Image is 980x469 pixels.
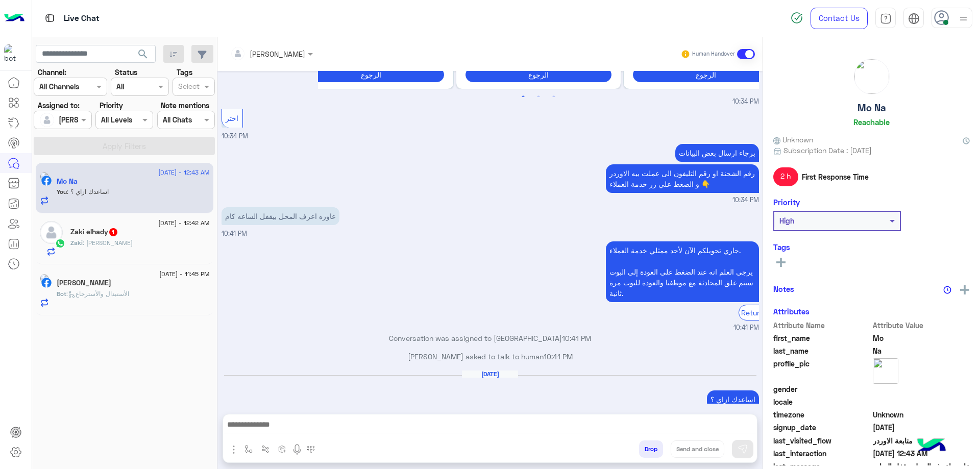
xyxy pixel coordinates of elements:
span: : الأستبدال والأسترجاع [66,290,129,298]
div: Return to Bot [739,305,787,320]
span: 10:41 PM [733,323,759,333]
img: make a call [307,446,315,454]
h6: Attributes [773,307,810,316]
img: picture [40,274,49,283]
span: 2025-08-21T21:43:11.8478583Z [873,448,970,459]
img: select flow [244,445,253,453]
span: Unknown [773,134,813,145]
p: Conversation was assigned to [GEOGRAPHIC_DATA] [222,333,759,343]
h6: Notes [773,284,794,293]
span: last_interaction [773,448,871,459]
button: create order [274,440,291,457]
span: null [873,397,970,407]
img: tab [908,13,920,24]
img: Trigger scenario [261,445,269,453]
img: 713415422032625 [4,44,22,63]
span: You [57,188,67,195]
button: Trigger scenario [257,440,274,457]
button: 3 of 2 [549,92,559,102]
button: Send and close [671,440,724,458]
h5: Mo Na [857,102,886,114]
span: First Response Time [802,171,869,182]
span: Mo [873,333,970,343]
span: Subscription Date : [DATE] [783,145,872,156]
img: profile [957,12,970,25]
span: Attribute Value [873,320,970,331]
a: tab [875,8,896,29]
a: Contact Us [811,8,868,29]
span: 2 h [773,167,798,186]
span: علي ده [83,239,133,246]
span: first_name [773,333,871,343]
span: [DATE] - 12:42 AM [158,218,209,228]
p: 21/8/2025, 10:41 PM [222,207,339,225]
button: Apply Filters [34,137,215,155]
span: search [137,48,149,60]
img: Facebook [41,278,52,288]
span: Unknown [873,409,970,420]
img: spinner [791,12,803,24]
h5: Mustafa Ali [57,279,111,287]
span: signup_date [773,422,871,433]
p: Live Chat [64,12,100,26]
img: tab [880,13,892,24]
span: 10:34 PM [732,195,759,205]
p: 21/8/2025, 10:34 PM [675,144,759,162]
span: last_name [773,345,871,356]
label: Note mentions [161,100,209,111]
label: Channel: [38,67,66,78]
h5: Mo Na [57,177,78,186]
button: الرجوع [633,67,779,82]
img: WhatsApp [55,238,65,249]
img: send message [738,444,748,454]
button: Drop [639,440,663,458]
h5: Zaki elhady [70,228,118,236]
img: send voice note [291,443,303,456]
label: Assigned to: [38,100,80,111]
span: 1 [109,228,117,236]
img: create order [278,445,286,453]
p: 22/8/2025, 12:43 AM [707,390,759,408]
img: defaultAdmin.png [40,221,63,244]
img: notes [943,286,951,294]
span: اساعدك ازاي ؟ [67,188,109,195]
span: Na [873,345,970,356]
button: الرجوع [465,67,611,82]
span: 2024-12-23T17:25:14.557Z [873,422,970,433]
img: picture [854,59,889,94]
span: Attribute Name [773,320,871,331]
label: Status [115,67,137,78]
span: متابعة الاوردر [873,435,970,446]
span: profile_pic [773,358,871,382]
p: [PERSON_NAME] asked to talk to human [222,351,759,362]
img: picture [40,172,49,181]
img: defaultAdmin.png [40,113,54,127]
span: 10:41 PM [562,334,591,342]
span: اختر [226,114,238,122]
img: add [960,285,969,294]
h6: [DATE] [462,371,518,378]
span: null [873,384,970,394]
span: 10:34 PM [222,132,248,140]
span: timezone [773,409,871,420]
span: locale [773,397,871,407]
img: send attachment [228,443,240,456]
button: select flow [240,440,257,457]
span: [DATE] - 11:45 PM [159,269,209,279]
small: Human Handover [692,50,735,58]
span: 10:41 PM [544,352,573,361]
button: search [131,45,156,67]
label: Priority [100,100,123,111]
span: last_visited_flow [773,435,871,446]
h6: Tags [773,242,970,252]
p: 21/8/2025, 10:34 PM [606,164,759,193]
p: 21/8/2025, 10:41 PM [606,241,759,302]
button: 1 of 2 [518,92,528,102]
span: gender [773,384,871,394]
img: tab [43,12,56,24]
span: [DATE] - 12:43 AM [158,168,209,177]
img: Facebook [41,176,52,186]
span: Zaki [70,239,83,246]
h6: Reachable [853,117,890,127]
button: الرجوع [298,67,444,82]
